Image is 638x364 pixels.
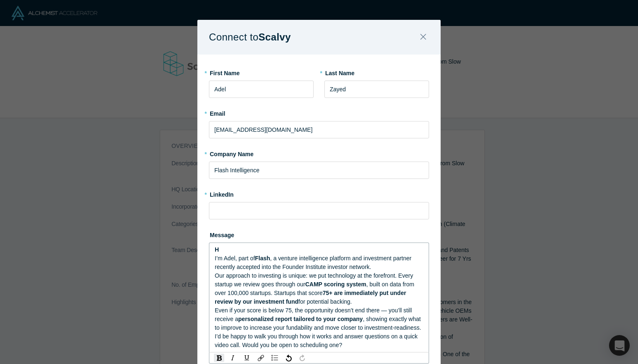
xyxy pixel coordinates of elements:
span: for potential backing. [298,298,352,305]
div: rdw-list-control [268,354,282,362]
span: Even if your score is below 75, the opportunity doesn’t end there — you’ll still receive a [215,307,413,322]
div: rdw-editor [215,245,424,350]
span: I’d be happy to walk you through how it works and answer questions on a quick video call. Would y... [215,333,419,348]
div: Bold [214,354,224,362]
span: personalized report tailored to your company [238,316,363,322]
label: Last Name [324,66,429,78]
span: CAMP scoring system [305,281,367,288]
span: I’m Adel, part of [215,255,255,262]
label: Message [209,228,429,240]
div: rdw-inline-control [212,354,254,362]
div: rdw-link-control [254,354,268,362]
div: rdw-toolbar [209,352,429,364]
span: Flash [255,255,270,262]
div: Redo [297,354,307,362]
div: Link [256,354,266,362]
span: , a venture intelligence platform and investment partner recently accepted into the Founder Insti... [215,255,413,270]
button: Close [415,29,432,46]
h1: Connect to [209,29,305,46]
div: Italic [228,354,238,362]
div: Undo [283,354,294,362]
label: Company Name [209,147,429,159]
div: Underline [242,354,252,362]
label: First Name [209,66,314,78]
span: H [215,246,219,253]
div: Unordered [269,354,280,362]
div: rdw-wrapper [209,243,429,352]
label: LinkedIn [209,188,234,199]
b: Scalvy [259,31,291,43]
label: Email [209,107,429,118]
div: rdw-history-control [282,354,309,362]
span: Our approach to investing is unique: we put technology at the forefront. Every startup we review ... [215,272,415,288]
